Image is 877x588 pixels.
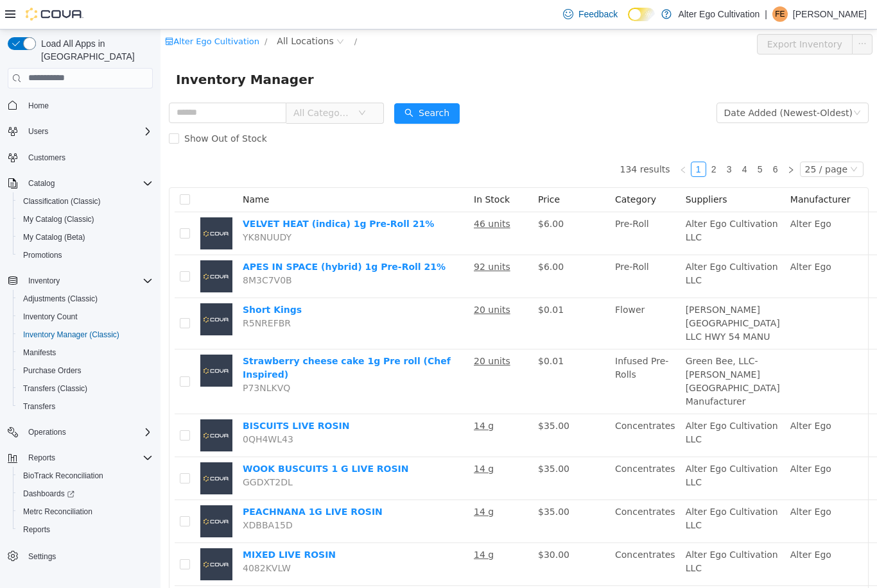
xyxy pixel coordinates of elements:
a: Dashboards [18,486,80,501]
a: PEACHNANA 1G LIVE ROSIN [82,477,222,487]
button: Settings [3,546,158,565]
span: Manifests [18,345,153,360]
div: Date Added (Newest-Oldest) [564,74,692,93]
a: My Catalog (Beta) [18,230,91,245]
span: Category [455,165,496,175]
span: Purchase Orders [23,365,82,376]
a: 1 [531,133,545,147]
span: Alter Ego Cultivation LLC [525,520,618,544]
li: 3 [561,132,577,147]
li: 1 [530,132,546,147]
a: Inventory Count [18,309,83,324]
a: My Catalog (Classic) [18,212,100,227]
span: Alter Ego Cultivation LLC [525,434,618,458]
button: Promotions [13,246,158,264]
button: Inventory [3,272,158,290]
button: Transfers (Classic) [13,380,158,398]
span: Inventory [28,276,60,286]
span: Load All Apps in [GEOGRAPHIC_DATA] [36,37,153,63]
span: Alter Ego Cultivation LLC [525,232,618,256]
u: 46 units [313,189,350,199]
span: Catalog [28,178,55,189]
span: $0.01 [378,275,403,285]
button: Metrc Reconciliation [13,503,158,521]
button: Users [23,124,53,139]
a: Inventory Manager (Classic) [18,327,125,342]
span: Operations [23,424,153,440]
input: Dark Mode [628,8,655,21]
td: Pre-Roll [449,226,520,269]
a: 5 [593,133,607,147]
span: Feedback [578,8,618,21]
td: Concentrates [449,471,520,514]
span: $30.00 [378,520,409,530]
img: Cova [26,8,83,21]
span: / [104,7,107,17]
button: Adjustments (Classic) [13,290,158,308]
a: BioTrack Reconciliation [18,468,109,483]
a: BISCUITS LIVE ROSIN [82,391,189,401]
span: YK8NUUDY [82,203,131,213]
span: Alter Ego Cultivation LLC [525,391,618,415]
button: Inventory Manager (Classic) [13,326,158,344]
img: Short Kings placeholder [40,274,72,306]
span: Suppliers [525,165,567,175]
span: Reports [23,450,153,466]
span: Settings [28,551,56,562]
span: Settings [23,548,153,564]
li: Previous Page [515,132,530,147]
span: BioTrack Reconciliation [23,471,103,481]
span: Reports [18,522,153,537]
span: Adjustments (Classic) [18,291,153,307]
a: Classification (Classic) [18,194,106,209]
button: Inventory Count [13,308,158,326]
span: My Catalog (Beta) [18,230,153,245]
div: 25 / page [645,133,687,147]
span: Customers [28,153,65,163]
span: Operations [28,427,66,437]
span: Alter Ego [630,391,671,401]
span: $0.01 [378,326,403,337]
td: Infused Pre-Rolls [449,320,520,385]
p: Alter Ego Cultivation [678,6,760,22]
span: Users [28,126,48,137]
span: P73NLKVQ [82,353,130,364]
span: Home [23,97,153,113]
i: icon: down [693,80,700,88]
span: Metrc Reconciliation [23,507,92,517]
u: 92 units [313,232,350,242]
u: 14 g [313,520,333,530]
span: Price [378,165,399,175]
button: Reports [23,450,60,466]
u: 20 units [313,275,350,285]
img: WOOK BUSCUITS 1 G LIVE ROSIN placeholder [40,433,72,465]
span: Name [82,165,109,175]
i: icon: down [690,136,697,145]
i: icon: right [627,137,634,144]
span: Alter Ego Cultivation LLC [525,189,618,213]
a: VELVET HEAT (indica) 1g Pre-Roll 21% [82,189,274,199]
button: Users [3,122,158,140]
span: My Catalog (Classic) [23,214,94,224]
i: icon: down [198,80,205,88]
span: Inventory Manager (Classic) [18,327,153,342]
span: $35.00 [378,434,409,444]
button: icon: searchSearch [234,74,299,94]
span: Transfers [23,401,55,412]
button: Operations [23,424,71,440]
span: Transfers (Classic) [18,381,153,396]
span: Show Out of Stock [19,104,112,114]
u: 14 g [313,391,333,401]
img: BISCUITS LIVE ROSIN placeholder [40,390,72,422]
button: Export Inventory [596,4,692,25]
p: [PERSON_NAME] [793,6,867,22]
a: Purchase Orders [18,363,87,378]
i: icon: left [519,137,526,144]
span: $6.00 [378,189,403,199]
span: Alter Ego Cultivation LLC [525,477,618,501]
button: Transfers [13,398,158,416]
span: Classification (Classic) [23,196,101,206]
span: Dashboards [23,489,74,499]
img: VELVET HEAT (indica) 1g Pre-Roll 21% placeholder [40,188,72,220]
